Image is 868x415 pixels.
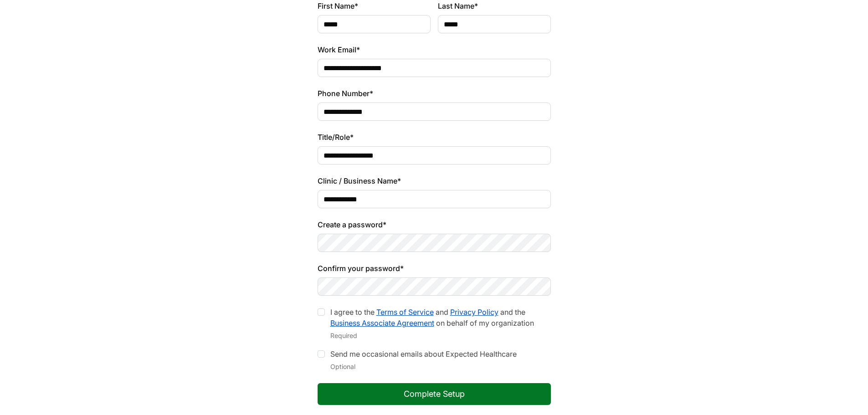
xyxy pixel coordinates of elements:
label: Confirm your password* [318,263,551,274]
label: First Name* [318,0,431,11]
div: Optional [330,361,517,372]
div: Required [330,330,551,341]
label: Title/Role* [318,132,551,143]
a: Privacy Policy [450,307,498,317]
button: Complete Setup [318,383,551,405]
a: Terms of Service [376,307,434,317]
label: Phone Number* [318,88,551,99]
label: Clinic / Business Name* [318,175,551,186]
label: Send me occasional emails about Expected Healthcare [330,349,517,359]
label: Last Name* [438,0,551,11]
label: Create a password* [318,219,551,230]
a: Business Associate Agreement [330,318,434,328]
label: I agree to the and and the on behalf of my organization [330,307,534,328]
label: Work Email* [318,44,551,55]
